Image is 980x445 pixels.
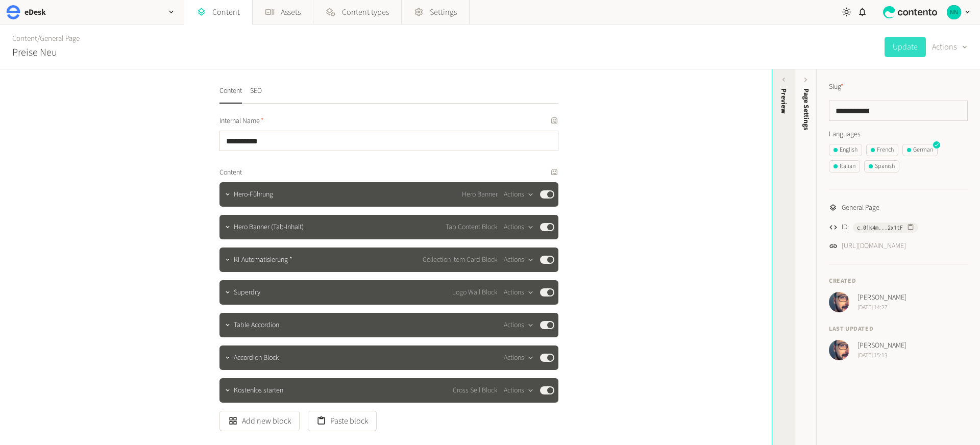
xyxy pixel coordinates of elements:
span: [DATE] 14:27 [857,303,906,312]
div: Italian [834,162,855,171]
span: Hero Banner (Tab-Inhalt) [234,222,304,233]
a: Content [12,33,37,44]
span: Superdry [234,287,260,298]
button: Actions [504,254,534,266]
button: German [902,144,938,156]
span: Logo Wall Block [452,287,498,298]
label: Languages [829,129,968,140]
div: German [907,145,933,155]
div: Spanish [869,162,895,171]
span: General Page [842,203,879,213]
div: French [871,145,894,155]
button: Actions [504,352,534,364]
button: Actions [504,286,534,299]
img: Nikola Nikolov [947,5,961,19]
span: / [37,33,40,44]
button: Actions [504,221,534,233]
button: Actions [504,319,534,331]
span: ID: [842,222,849,233]
span: Settings [430,6,457,18]
button: Update [885,37,926,57]
span: Accordion Block [234,353,279,363]
span: Content types [342,6,389,18]
div: English [834,145,857,155]
button: SEO [250,86,262,104]
button: Italian [829,160,860,172]
span: Collection Item Card Block [423,255,498,265]
span: Kostenlos starten [234,385,283,396]
span: Page Settings [801,88,812,130]
label: Slug [829,82,844,92]
button: c_01k4m...2x1tF [853,222,918,233]
span: KI-Automatisierung * [234,255,292,265]
img: Josh Angell [829,340,849,360]
button: Spanish [864,160,899,172]
button: Paste block [308,411,377,431]
button: Actions [932,37,968,57]
h4: Last updated [829,325,968,334]
img: eDesk [6,5,20,19]
h2: Preise Neu [12,45,57,60]
span: Cross Sell Block [453,385,498,396]
button: English [829,144,862,156]
a: General Page [40,33,80,44]
h4: Created [829,277,968,286]
span: Hero-Führung [234,189,273,200]
button: Actions [504,384,534,397]
h2: eDesk [24,6,46,18]
span: [PERSON_NAME] [857,292,906,303]
span: [PERSON_NAME] [857,340,906,351]
button: Content [219,86,242,104]
span: Content [219,167,242,178]
span: Table Accordion [234,320,279,331]
img: Josh Angell [829,292,849,312]
span: Internal Name [219,116,264,127]
button: Actions [504,188,534,201]
span: Tab Content Block [446,222,498,233]
button: Add new block [219,411,300,431]
div: Preview [778,88,789,114]
span: Hero Banner [462,189,498,200]
span: c_01k4m...2x1tF [857,223,903,232]
button: French [866,144,898,156]
a: [URL][DOMAIN_NAME] [842,241,906,252]
span: [DATE] 15:13 [857,351,906,360]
